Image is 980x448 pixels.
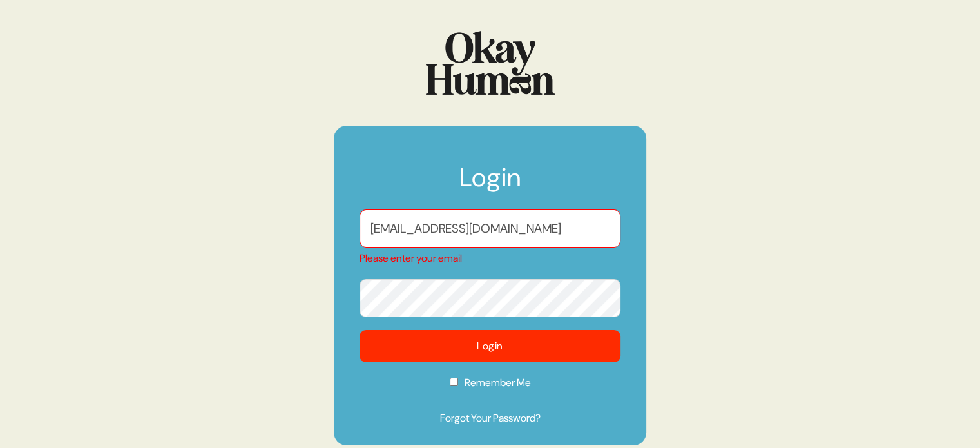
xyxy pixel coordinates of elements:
[360,375,620,399] label: Remember Me
[426,31,555,95] img: Logo
[360,209,620,248] input: Email
[360,330,620,362] button: Login
[450,378,458,386] input: Remember Me
[360,251,620,266] div: Please enter your email
[360,411,620,426] a: Forgot Your Password?
[360,164,620,203] h1: Login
